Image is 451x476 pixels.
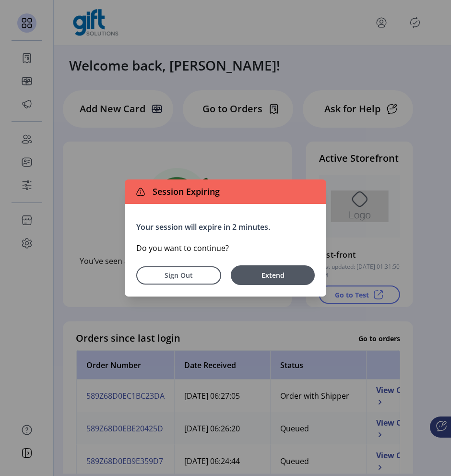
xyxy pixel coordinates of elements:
span: Sign Out [149,270,209,280]
button: Extend [231,265,315,285]
button: Sign Out [136,266,221,285]
span: Session Expiring [149,185,220,198]
p: Do you want to continue? [136,242,315,254]
span: Extend [236,270,310,280]
p: Your session will expire in 2 minutes. [136,221,315,233]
